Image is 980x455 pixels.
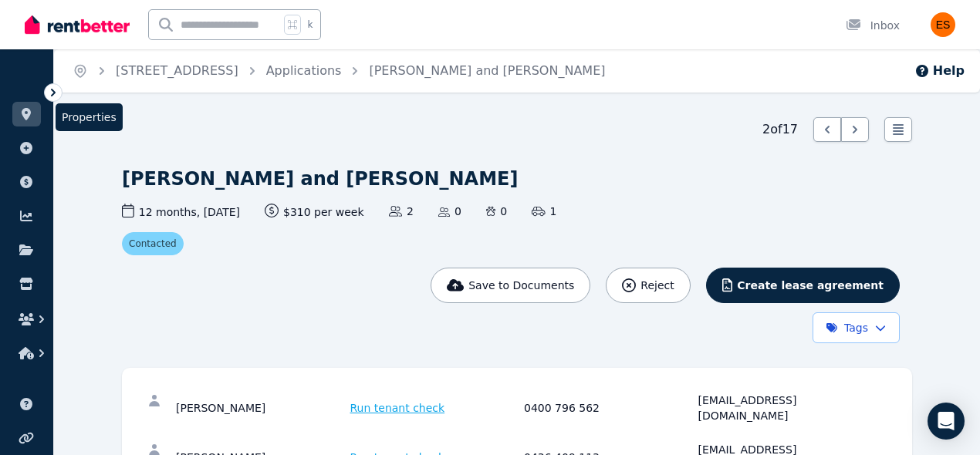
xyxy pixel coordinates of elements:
span: Create lease agreement [737,278,884,293]
span: Contacted [122,232,184,255]
button: Create lease agreement [706,268,900,303]
span: $310 per week [265,204,364,220]
span: 0 [486,204,507,219]
span: 2 of 17 [762,120,798,139]
div: [EMAIL_ADDRESS][DOMAIN_NAME] [698,393,868,423]
h1: [PERSON_NAME] and [PERSON_NAME] [122,167,518,191]
span: Tags [826,320,868,335]
button: Save to Documents [431,268,591,303]
button: Reject [606,268,690,303]
img: Evangeline Samoilov [931,12,955,37]
a: Applications [266,63,342,78]
span: 2 [389,204,414,219]
span: 12 months , [DATE] [122,204,240,220]
span: Save to Documents [468,278,574,293]
span: Reject [640,278,674,293]
a: [STREET_ADDRESS] [116,63,238,78]
button: Tags [813,312,900,343]
span: 1 [532,204,556,219]
div: Inbox [846,18,900,33]
span: Run tenant check [350,400,445,416]
div: [PERSON_NAME] [176,393,346,423]
nav: Breadcrumb [54,49,623,93]
div: Open Intercom Messenger [928,403,965,440]
span: 0 [438,204,461,219]
button: Help [914,62,965,80]
img: RentBetter [25,13,130,36]
div: 0400 796 562 [524,393,694,423]
span: Properties [56,103,123,131]
span: k [307,19,313,31]
a: [PERSON_NAME] and [PERSON_NAME] [369,63,605,78]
